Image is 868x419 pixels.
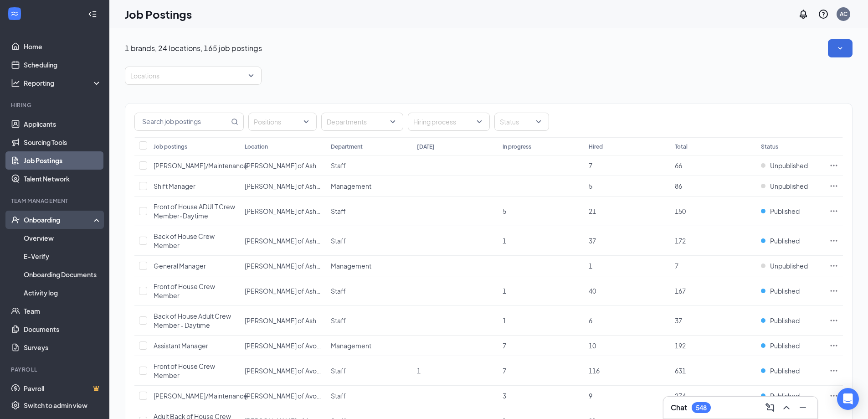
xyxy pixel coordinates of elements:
[24,56,102,74] a: Scheduling
[331,207,346,215] span: Staff
[11,366,100,373] div: Payroll
[503,207,506,215] span: 5
[24,170,102,188] a: Talent Network
[240,197,326,226] td: Culver's of Ashland - #538
[154,282,215,300] span: Front of House Crew Member
[763,400,777,415] button: ComposeMessage
[589,341,596,350] span: 10
[770,181,808,191] span: Unpublished
[503,287,506,295] span: 1
[829,341,838,350] svg: Ellipses
[10,9,19,18] svg: WorkstreamLogo
[781,402,792,413] svg: ChevronUp
[503,367,506,375] span: 7
[88,10,97,19] svg: Collapse
[675,161,682,170] span: 66
[24,379,102,398] a: PayrollCrown
[675,237,686,245] span: 172
[797,402,808,413] svg: Minimize
[412,137,498,155] th: [DATE]
[675,287,686,295] span: 167
[829,286,838,295] svg: Ellipses
[331,262,371,270] span: Management
[326,306,412,336] td: Staff
[125,43,262,53] p: 1 brands, 24 locations, 165 job postings
[770,366,800,375] span: Published
[675,367,686,375] span: 631
[589,392,592,400] span: 9
[240,306,326,336] td: Culver's of Ashland - #538
[240,336,326,356] td: Culver's of Avon - #667
[245,392,341,400] span: [PERSON_NAME] of Avon - #667
[154,143,187,150] div: Job postings
[326,155,412,176] td: Staff
[331,341,371,350] span: Management
[770,207,800,216] span: Published
[154,341,208,350] span: Assistant Manager
[11,78,20,88] svg: Analysis
[240,356,326,386] td: Culver's of Avon - #667
[154,182,195,190] span: Shift Manager
[829,207,838,216] svg: Ellipses
[756,137,825,155] th: Status
[245,237,350,245] span: [PERSON_NAME] of Ashland - #538
[245,287,350,295] span: [PERSON_NAME] of Ashland - #538
[24,284,102,302] a: Activity log
[589,367,600,375] span: 116
[331,143,363,150] div: Department
[770,286,800,295] span: Published
[829,316,838,325] svg: Ellipses
[829,391,838,400] svg: Ellipses
[24,320,102,338] a: Documents
[503,237,506,245] span: 1
[770,341,800,350] span: Published
[154,362,215,379] span: Front of House Crew Member
[331,367,346,375] span: Staff
[589,207,596,215] span: 21
[837,388,859,410] div: Open Intercom Messenger
[675,316,682,325] span: 37
[240,276,326,306] td: Culver's of Ashland - #538
[24,151,102,170] a: Job Postings
[154,232,215,249] span: Back of House Crew Member
[417,367,421,375] span: 1
[154,202,235,220] span: Front of House ADULT Crew Member-Daytime
[503,341,506,350] span: 7
[331,392,346,400] span: Staff
[331,316,346,325] span: Staff
[696,404,707,412] div: 548
[503,392,506,400] span: 3
[154,161,247,170] span: [PERSON_NAME]/Maintenance
[154,262,206,270] span: General Manager
[818,9,829,20] svg: QuestionInfo
[331,287,346,295] span: Staff
[245,341,341,350] span: [PERSON_NAME] of Avon - #667
[796,400,810,415] button: Minimize
[589,237,596,245] span: 37
[11,215,20,224] svg: UserCheck
[24,78,102,88] div: Reporting
[840,10,847,18] div: AC
[770,236,800,245] span: Published
[24,133,102,151] a: Sourcing Tools
[765,402,776,413] svg: ComposeMessage
[326,226,412,256] td: Staff
[231,118,238,125] svg: MagnifyingGlass
[24,37,102,56] a: Home
[675,182,682,190] span: 86
[24,302,102,320] a: Team
[770,391,800,400] span: Published
[154,312,231,329] span: Back of House Adult Crew Member - Daytime
[24,247,102,265] a: E-Verify
[498,137,584,155] th: In progress
[828,39,853,57] button: SmallChevronDown
[245,367,341,375] span: [PERSON_NAME] of Avon - #667
[589,262,592,270] span: 1
[584,137,670,155] th: Hired
[671,403,687,413] h3: Chat
[331,182,371,190] span: Management
[154,392,247,400] span: [PERSON_NAME]/Maintenance
[589,161,592,170] span: 7
[125,6,192,22] h1: Job Postings
[829,161,838,170] svg: Ellipses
